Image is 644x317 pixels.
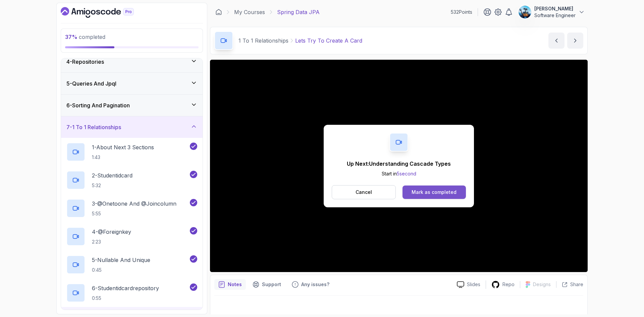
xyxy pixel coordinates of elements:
[347,170,451,177] p: Start in
[66,199,197,218] button: 3-@Onetoone And @Joincolumn5:55
[92,239,131,245] p: 2:23
[215,9,222,15] a: Dashboard
[65,34,77,40] span: 37 %
[519,6,531,18] img: user profile image
[92,182,132,189] p: 5:32
[66,283,197,302] button: 6-Studentidcardrepository0:55
[92,200,176,208] p: 3 - @Onetoone And @Joincolumn
[332,185,396,199] button: Cancel
[234,8,265,16] a: My Courses
[238,37,288,45] p: 1 To 1 Relationships
[412,189,457,196] div: Mark as completed
[288,279,333,290] button: Feedback button
[347,160,451,168] p: Up Next: Understanding Cascade Types
[548,33,565,49] button: previous content
[486,280,520,289] a: Repo
[356,189,372,196] p: Cancel
[66,101,130,109] h3: 6 - Sorting And Pagination
[518,5,585,19] button: user profile image[PERSON_NAME]Software Engineer
[301,281,329,288] p: Any issues?
[567,33,583,49] button: next content
[66,227,197,246] button: 4-@Foreignkey2:23
[214,279,246,290] button: notes button
[556,281,583,288] button: Share
[570,281,583,288] p: Share
[262,281,281,288] p: Support
[61,7,149,18] a: Dashboard
[92,154,154,161] p: 1:43
[92,256,150,264] p: 5 - Nullable And Unique
[295,37,362,45] p: Lets Try To Create A Card
[66,171,197,190] button: 2-Studentidcard5:32
[502,281,515,288] p: Repo
[92,143,154,151] p: 1 - About Next 3 Sections
[534,12,576,19] p: Software Engineer
[92,284,159,292] p: 6 - Studentidcardrepository
[61,73,203,94] button: 5-Queries And Jpql
[66,143,197,161] button: 1-About Next 3 Sections1:43
[249,279,285,290] button: Support button
[397,171,416,176] span: 5 second
[402,186,466,199] button: Mark as completed
[92,210,176,217] p: 5:55
[66,80,116,88] h3: 5 - Queries And Jpql
[66,123,121,131] h3: 7 - 1 To 1 Relationships
[92,228,131,236] p: 4 - @Foreignkey
[533,281,551,288] p: Designs
[534,5,576,12] p: [PERSON_NAME]
[92,295,159,302] p: 0:55
[277,8,320,16] p: Spring Data JPA
[66,255,197,274] button: 5-Nullable And Unique0:45
[467,281,480,288] p: Slides
[61,116,203,138] button: 7-1 To 1 Relationships
[451,281,486,288] a: Slides
[61,51,203,72] button: 4-Repositories
[66,58,104,66] h3: 4 - Repositories
[65,34,105,40] span: completed
[210,60,588,272] iframe: 7 - Lets Try to Create A Card
[92,171,132,179] p: 2 - Studentidcard
[92,267,150,273] p: 0:45
[61,95,203,116] button: 6-Sorting And Pagination
[228,281,242,288] p: Notes
[451,9,472,15] p: 532 Points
